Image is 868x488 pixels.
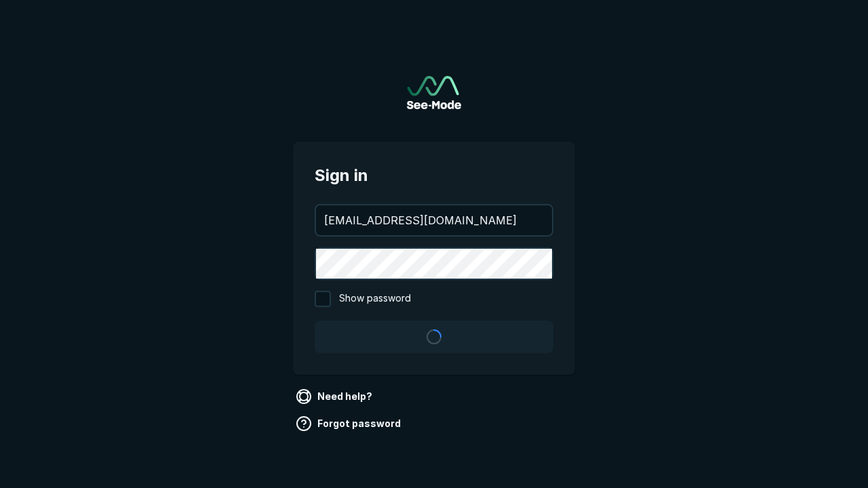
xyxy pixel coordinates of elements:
a: Go to sign in [407,76,461,109]
span: Show password [339,291,411,307]
span: Sign in [315,163,553,188]
img: See-Mode Logo [407,76,461,109]
a: Need help? [293,386,378,407]
input: your@email.com [316,205,552,235]
a: Forgot password [293,413,406,434]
